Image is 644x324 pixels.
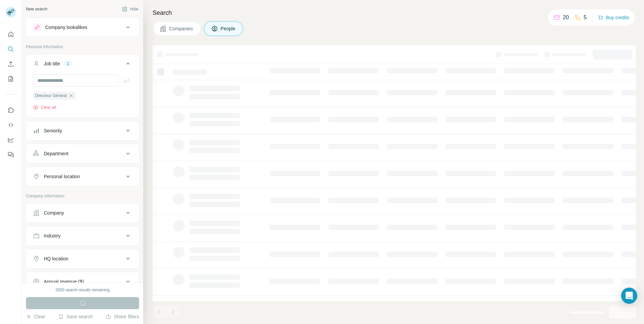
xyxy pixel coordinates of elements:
[44,232,61,239] div: Industry
[26,145,139,162] button: Department
[26,313,45,320] button: Clear
[5,119,16,131] button: Use Surfe API
[169,25,194,32] span: Companies
[584,13,587,22] p: 5
[117,4,143,14] button: Hide
[44,209,64,216] div: Company
[26,44,139,50] p: Personal information
[44,127,62,134] div: Seniority
[5,28,16,40] button: Quick start
[35,93,67,99] span: Directeur Général
[45,24,87,31] div: Company lookalikes
[44,255,68,262] div: HQ location
[598,13,629,22] button: Buy credits
[26,6,47,12] div: New search
[5,134,16,146] button: Dashboard
[621,288,637,304] div: Open Intercom Messenger
[106,313,139,320] button: Share filters
[5,58,16,70] button: Enrich CSV
[26,228,139,244] button: Industry
[26,193,139,199] p: Company information
[5,43,16,55] button: Search
[221,25,236,32] span: People
[26,273,139,290] button: Annual revenue ($)
[44,278,84,285] div: Annual revenue ($)
[26,56,139,74] button: Job title1
[5,104,16,116] button: Use Surfe on LinkedIn
[44,60,60,67] div: Job title
[56,287,110,293] div: 2000 search results remaining
[5,149,16,161] button: Feedback
[26,205,139,221] button: Company
[26,168,139,185] button: Personal location
[153,8,636,18] h4: Search
[5,73,16,85] button: My lists
[26,251,139,267] button: HQ location
[64,61,72,67] div: 1
[563,13,569,22] p: 20
[26,19,139,35] button: Company lookalikes
[44,150,68,157] div: Department
[58,313,93,320] button: Save search
[33,104,56,110] button: Clear all
[26,123,139,139] button: Seniority
[44,173,80,180] div: Personal location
